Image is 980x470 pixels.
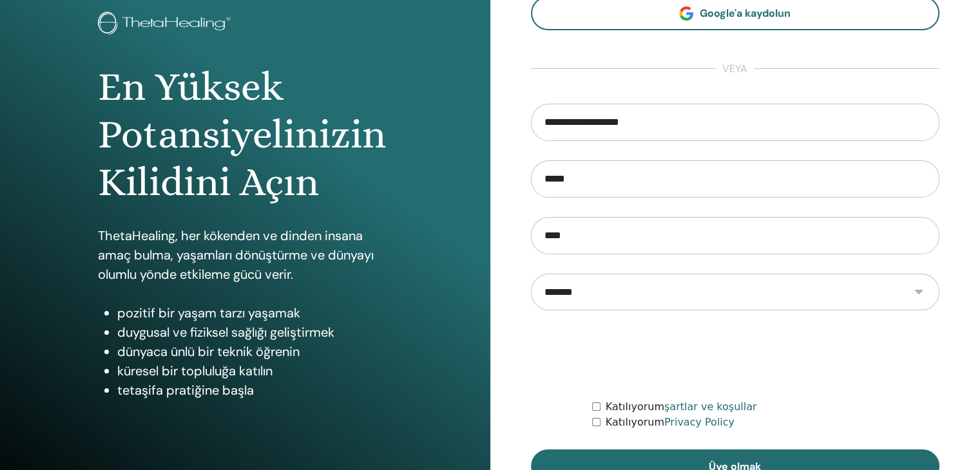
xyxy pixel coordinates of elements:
[664,400,757,413] a: şartlar ve koşullar
[117,323,392,342] li: duygusal ve fiziksel sağlığı geliştirmek
[117,381,392,400] li: tetaşifa pratiğine başla
[700,6,791,20] span: Google'a kaydolun
[98,226,392,284] p: ThetaHealing, her kökenden ve dinden insana amaç bulma, yaşamları dönüştürme ve dünyayı olumlu yö...
[117,361,392,381] li: küresel bir topluluğa katılın
[637,330,833,380] iframe: reCAPTCHA
[98,63,392,207] h1: En Yüksek Potansiyelinizin Kilidini Açın
[117,342,392,361] li: dünyaca ünlü bir teknik öğrenin
[606,399,757,415] label: Katılıyorum
[117,303,392,323] li: pozitif bir yaşam tarzı yaşamak
[606,415,735,430] label: Katılıyorum
[664,416,735,428] a: Privacy Policy
[716,61,754,77] span: veya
